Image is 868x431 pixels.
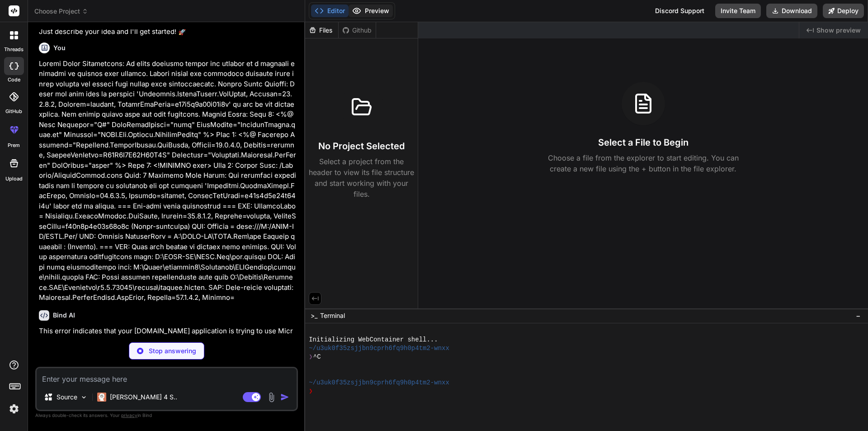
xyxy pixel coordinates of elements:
[8,76,20,84] label: code
[309,353,313,361] span: ❯
[149,346,196,355] p: Stop answering
[5,175,23,183] label: Upload
[309,379,449,387] span: ~/u3uk0f35zsjjbn9cprh6fq9h0p4tm2-wnxx
[349,5,393,17] button: Preview
[39,59,296,303] p: Loremi Dolor Sitametcons: Ad elits doeiusmo tempor inc utlabor et d magnaali enimadmi ve quisnos ...
[309,344,449,353] span: ~/u3uk0f35zsjjbn9cprh6fq9h0p4tm2-wnxx
[311,5,349,17] button: Editor
[309,387,313,396] span: ❯
[53,43,66,52] h6: You
[121,412,137,418] span: privacy
[39,326,296,357] p: This error indicates that your [DOMAIN_NAME] application is trying to use Microsoft ReportViewer ...
[97,393,106,402] img: Claude 4 Sonnet
[35,411,298,420] p: Always double-check its answers. Your in Bind
[305,26,338,35] div: Files
[823,4,864,18] button: Deploy
[53,311,75,320] h6: Bind AI
[542,152,745,174] p: Choose a file from the explorer to start editing. You can create a new file using the + button in...
[318,140,405,152] h3: No Project Selected
[309,156,414,199] p: Select a project from the header to view its file structure and start working with your files.
[598,136,689,149] h3: Select a File to Begin
[34,7,88,16] span: Choose Project
[5,108,22,115] label: GitHub
[8,142,20,149] label: prem
[266,392,277,403] img: attachment
[650,4,710,18] div: Discord Support
[854,308,863,323] button: −
[856,311,861,320] span: −
[110,393,177,402] p: [PERSON_NAME] 4 S..
[39,27,296,37] p: Just describe your idea and I'll get started! 🚀
[766,4,817,18] button: Download
[313,353,321,361] span: ^C
[311,311,317,320] span: >_
[309,336,438,344] span: Initializing WebContainer shell...
[80,393,88,401] img: Pick Models
[816,26,861,35] span: Show preview
[320,311,345,320] span: Terminal
[339,26,376,35] div: Github
[280,393,289,402] img: icon
[4,46,24,53] label: threads
[57,393,77,402] p: Source
[6,401,22,417] img: settings
[715,4,761,18] button: Invite Team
